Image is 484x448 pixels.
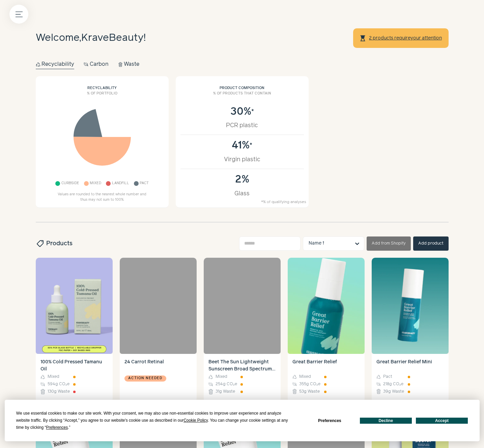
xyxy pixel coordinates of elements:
h2: Product composition [180,81,304,91]
button: Preferences [304,418,355,424]
div: 30% [188,106,297,118]
span: Cookie Policy [183,418,208,423]
span: 594g CO₂e [48,381,69,387]
a: 100% Cold Pressed Tamanu Oil Mixed 594g CO₂e 130g Waste [36,354,113,402]
h1: Welcome, ! [36,31,146,46]
h4: Great Barrier Relief [292,359,360,373]
span: 218g CO₂e [383,381,403,387]
small: *% of qualifying analyses [261,199,306,205]
button: Decline [360,418,412,424]
h3: % of portfolio [40,91,164,101]
h4: 100% Cold Pressed Tamanu Oil [40,359,108,373]
a: Great Barrier Relief Mixed 355g CO₂e 53g Waste [288,354,365,402]
a: Beet The Sun Lightweight Sunscreen Broad Spectrum SPF 40 PA+++ Mixed 254g CO₂e 31g Waste [204,354,281,402]
span: Preferences [46,425,68,430]
img: 100% Cold Pressed Tamanu Oil [36,258,113,354]
button: Accept [416,418,468,424]
span: hourglass_top [359,35,366,42]
div: Cookie Consent Prompt [5,400,480,441]
span: 355g CO₂e [299,381,320,387]
div: 2% [188,174,297,186]
h4: Beet The Sun Lightweight Sunscreen Broad Spectrum SPF 40 PA+++ [208,359,276,373]
span: 53g Waste [299,389,320,395]
div: Glass [188,189,297,198]
span: Pact [140,180,149,188]
button: Add product [413,236,449,251]
span: 130g Waste [48,389,70,395]
a: 24 Carrot Retinal [120,258,197,354]
span: Pact [383,374,392,380]
p: Values are rounded to the nearest whole number and thus may not sum to 100%. [55,192,149,203]
a: 24 Carrot Retinal Action needed [120,354,197,402]
span: Mixed [216,374,227,380]
span: 39g Waste [383,389,404,395]
div: We use essential cookies to make our site work. With your consent, we may also use non-essential ... [16,410,295,431]
div: PCR plastic [188,121,297,130]
button: Add from Shopify [367,236,411,251]
h4: 24 Carrot Retinal [124,359,192,373]
div: Virgin plastic [188,155,297,164]
a: Great Barrier Relief Mini Pact 218g CO₂e 39g Waste [372,354,449,402]
button: Recyclability [36,60,75,69]
a: Beet The Sun Lightweight Sunscreen Broad Spectrum SPF 40 PA+++ [204,258,281,354]
div: 41% [188,140,297,151]
span: Action needed [128,375,163,382]
span: 31g Waste [216,389,235,395]
span: Landfill [112,180,129,188]
img: Great Barrier Relief [288,258,365,354]
button: Waste [118,60,140,69]
img: Great Barrier Relief Mini [372,258,449,354]
h2: Products [36,239,73,248]
span: Mixed [90,180,101,188]
span: KraveBeauty [81,33,144,43]
span: sell [35,240,44,248]
h3: % of products that contain [180,91,304,101]
span: Curbside [61,180,79,188]
span: Mixed [48,374,59,380]
a: 2 products requireyour attention [369,35,442,41]
button: Carbon [84,60,109,69]
h4: Great Barrier Relief Mini [376,359,444,373]
span: Mixed [299,374,311,380]
span: 254g CO₂e [216,381,237,387]
h2: Recyclability [40,81,164,91]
